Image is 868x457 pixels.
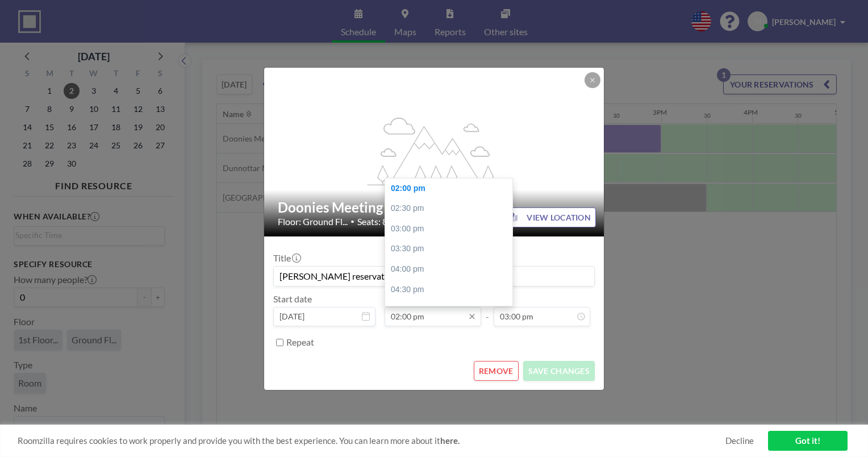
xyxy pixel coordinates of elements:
[385,178,518,199] div: 02:00 pm
[502,207,596,227] button: VIEW LOCATION
[385,219,518,239] div: 03:00 pm
[523,361,595,381] button: SAVE CHANGES
[18,435,725,446] span: Roomzilla requires cookies to work properly and provide you with the best experience. You can lea...
[286,336,314,348] label: Repeat
[440,435,460,446] a: here.
[486,297,489,322] span: -
[273,252,300,264] label: Title
[385,259,518,280] div: 04:00 pm
[385,239,518,259] div: 03:30 pm
[274,267,594,286] input: (No title)
[278,199,591,216] h2: Doonies Meeting Room
[357,216,387,227] span: Seats: 8
[273,293,312,305] label: Start date
[385,198,518,219] div: 02:30 pm
[768,431,848,451] a: Got it!
[278,216,348,227] span: Floor: Ground Fl...
[725,435,754,446] a: Decline
[385,280,518,300] div: 04:30 pm
[474,361,519,381] button: REMOVE
[385,300,518,320] div: 05:00 pm
[350,217,354,226] span: •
